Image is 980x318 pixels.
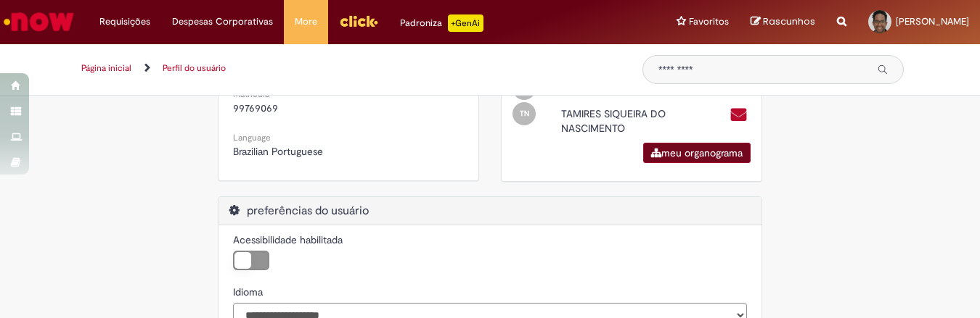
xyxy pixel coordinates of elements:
div: Padroniza [400,14,483,32]
a: Rascunhos [751,15,815,29]
span: Despesas Corporativas [172,14,273,29]
a: Enviar um e-mail para BRBRA078383@ambev.com.br [730,106,748,123]
div: TAMIRES SIQUEIRA DO NASCIMENTO [550,106,696,135]
label: Idioma [233,285,263,299]
h2: preferências do usuário [229,204,751,218]
img: click_logo_yellow_360x200.png [339,10,378,32]
span: [PERSON_NAME] [896,15,969,28]
label: Acessibilidade habilitada [233,233,343,247]
a: meu organograma [643,143,751,163]
small: Language [233,132,271,143]
span: More [295,14,317,29]
p: +GenAi [448,14,483,32]
ul: Trilhas de página [76,55,621,82]
div: Open Profile: TAMIRES SIQUEIRA DO NASCIMENTO [502,100,697,135]
span: Requisições [99,14,150,29]
img: ServiceNow [1,7,76,36]
span: Brazilian Portuguese [233,145,323,158]
span: Favoritos [689,14,729,29]
a: Página inicial [81,62,131,74]
a: Perfil do usuário [163,62,226,74]
span: Rascunhos [763,14,815,28]
span: 99769069 [233,101,278,114]
span: TN [520,109,529,118]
